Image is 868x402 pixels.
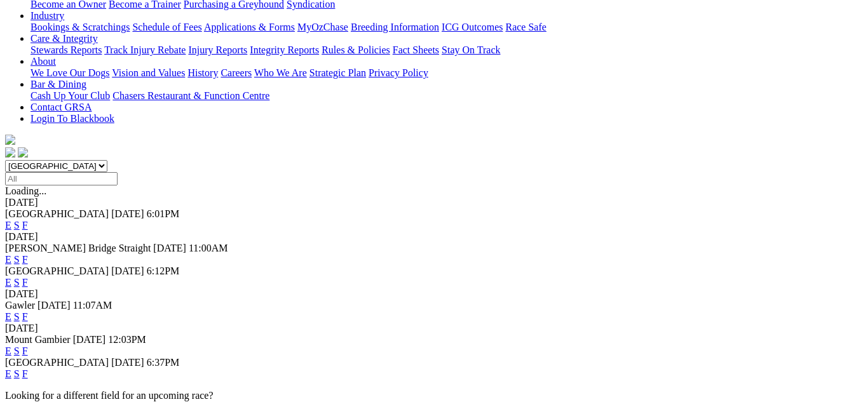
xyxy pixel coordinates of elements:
[5,323,863,334] div: [DATE]
[111,265,144,276] span: [DATE]
[5,368,11,379] a: E
[31,113,114,124] a: Login To Blackbook
[22,345,28,356] a: F
[5,334,71,345] span: Mount Gambier
[31,67,863,79] div: About
[104,44,186,55] a: Track Injury Rebate
[5,197,863,208] div: [DATE]
[31,90,863,102] div: Bar & Dining
[111,208,144,219] span: [DATE]
[31,79,86,90] a: Bar & Dining
[31,44,863,56] div: Care & Integrity
[5,185,46,196] span: Loading...
[369,67,428,78] a: Privacy Policy
[254,67,307,78] a: Who We Are
[5,277,11,288] a: E
[37,300,71,311] span: [DATE]
[147,208,180,219] span: 6:01PM
[220,67,252,78] a: Careers
[189,243,228,253] span: 11:00AM
[5,345,11,356] a: E
[147,265,180,276] span: 6:12PM
[5,288,863,300] div: [DATE]
[5,172,118,185] input: Select date
[14,220,20,231] a: S
[22,311,28,322] a: F
[22,254,28,265] a: F
[250,44,319,55] a: Integrity Reports
[442,22,503,32] a: ICG Outcomes
[5,300,35,311] span: Gawler
[5,390,863,401] p: Looking for a different field for an upcoming race?
[31,102,92,112] a: Contact GRSA
[14,311,20,322] a: S
[153,243,186,253] span: [DATE]
[22,220,28,231] a: F
[322,44,390,55] a: Rules & Policies
[108,334,146,345] span: 12:03PM
[73,300,112,311] span: 11:07AM
[31,67,109,78] a: We Love Our Dogs
[31,56,56,67] a: About
[14,345,20,356] a: S
[5,135,15,145] img: logo-grsa-white.png
[14,277,20,288] a: S
[188,44,247,55] a: Injury Reports
[14,254,20,265] a: S
[22,368,28,379] a: F
[5,265,109,276] span: [GEOGRAPHIC_DATA]
[18,147,28,157] img: twitter.svg
[309,67,366,78] a: Strategic Plan
[5,311,11,322] a: E
[5,208,109,219] span: [GEOGRAPHIC_DATA]
[442,44,500,55] a: Stay On Track
[22,277,28,288] a: F
[73,334,106,345] span: [DATE]
[5,220,11,231] a: E
[5,243,151,253] span: [PERSON_NAME] Bridge Straight
[14,368,20,379] a: S
[31,90,110,101] a: Cash Up Your Club
[132,22,201,32] a: Schedule of Fees
[5,254,11,265] a: E
[31,22,863,33] div: Industry
[5,357,109,368] span: [GEOGRAPHIC_DATA]
[187,67,218,78] a: History
[204,22,295,32] a: Applications & Forms
[111,357,144,368] span: [DATE]
[297,22,348,32] a: MyOzChase
[5,231,863,243] div: [DATE]
[5,147,15,157] img: facebook.svg
[31,33,98,44] a: Care & Integrity
[31,22,130,32] a: Bookings & Scratchings
[31,10,64,21] a: Industry
[351,22,439,32] a: Breeding Information
[393,44,439,55] a: Fact Sheets
[112,67,185,78] a: Vision and Values
[112,90,269,101] a: Chasers Restaurant & Function Centre
[147,357,180,368] span: 6:37PM
[31,44,102,55] a: Stewards Reports
[505,22,546,32] a: Race Safe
